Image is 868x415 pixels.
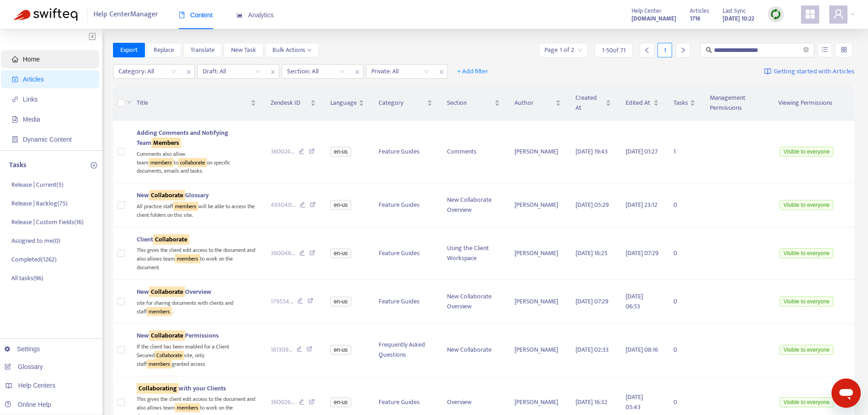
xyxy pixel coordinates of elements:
a: Glossary [5,363,43,370]
span: with your Clients [137,383,226,394]
p: Assigned to me ( 0 ) [11,236,60,246]
td: 0 [666,183,703,227]
span: New Overview [137,287,211,297]
span: file-image [12,116,18,123]
td: [PERSON_NAME] [507,323,568,376]
iframe: Button to launch messaging window [832,379,861,408]
span: Links [23,96,38,103]
p: Release | Current ( 5 ) [11,180,63,190]
th: Author [507,86,568,121]
button: Translate [183,43,222,57]
span: down [127,99,132,105]
td: New Collaborate [440,323,507,376]
td: Feature Guides [371,280,440,323]
span: 493040 ... [271,200,296,210]
sqkw: members [175,254,200,263]
span: left [644,47,650,53]
span: Visible to everyone [780,345,833,355]
span: close-circle [803,46,809,55]
sqkw: members [173,202,198,211]
span: Content [179,11,213,19]
td: 0 [666,280,703,323]
sqkw: Collaborate [149,190,185,200]
span: Language [330,98,357,108]
span: [DATE] 07:29 [575,296,608,307]
span: Home [23,56,40,63]
span: area-chart [236,12,243,18]
p: All tasks ( 96 ) [11,273,43,283]
strong: 1716 [690,14,700,24]
th: Zendesk ID [263,86,323,121]
span: Tasks [673,98,688,108]
div: Comments also allow team to on specific documents, emails and tasks. [137,148,256,175]
sqkw: Members [151,138,181,148]
span: Category [379,98,425,108]
span: en-us [330,147,351,157]
span: Zendesk ID [271,98,308,108]
span: [DATE] 06:53 [626,291,643,312]
span: Articles [690,6,709,16]
div: All practice staff will be able to access the client folders on this site. [137,200,256,219]
span: Author [514,98,554,108]
sqkw: collaborate [178,158,207,167]
span: Visible to everyone [780,147,833,157]
span: Adding Comments and Notifying Team [137,128,228,148]
span: en-us [330,397,351,407]
a: Getting started with Articles [764,64,854,79]
span: Getting started with Articles [774,67,854,77]
span: Analytics [236,11,274,19]
span: 360046 ... [271,248,295,258]
td: [PERSON_NAME] [507,227,568,280]
td: Feature Guides [371,121,440,183]
td: 0 [666,323,703,376]
span: [DATE] 02:33 [575,344,609,355]
span: Edited At [626,98,651,108]
span: book [179,12,185,18]
sqkw: members [147,359,172,369]
span: New Task [231,45,256,55]
span: Visible to everyone [780,200,833,210]
span: Replace [154,45,174,55]
th: Section [440,86,507,121]
span: close-circle [803,47,809,52]
span: 1 - 50 of 71 [602,46,626,55]
th: Viewing Permissions [771,86,854,121]
th: Management Permissions [703,86,771,121]
span: en-us [330,345,351,355]
span: 360026 ... [271,397,295,407]
td: New Collaborate Overview [440,280,507,323]
a: Online Help [5,401,51,408]
td: 0 [666,227,703,280]
span: Articles [23,76,44,83]
span: Visible to everyone [780,397,833,407]
img: Swifteq [14,8,77,21]
span: 360024 ... [271,147,295,157]
span: Export [120,45,138,55]
span: en-us [330,248,351,258]
td: Using the Client Workspace [440,227,507,280]
button: unordered-list [818,43,832,57]
span: right [680,47,686,53]
span: + Add filter [457,66,488,77]
span: Visible to everyone [780,248,833,258]
p: Tasks [9,160,26,171]
td: [PERSON_NAME] [507,121,568,183]
span: search [706,47,712,53]
a: [DOMAIN_NAME] [632,13,676,24]
th: Category [371,86,440,121]
sqkw: members [175,403,200,412]
td: [PERSON_NAME] [507,183,568,227]
span: down [307,48,312,52]
p: Completed ( 1262 ) [11,255,56,264]
span: Bulk Actions [272,45,312,55]
span: [DATE] 01:27 [626,146,658,157]
span: Help Centers [18,382,56,389]
span: Media [23,116,40,123]
span: 181309 ... [271,345,293,355]
td: Feature Guides [371,227,440,280]
p: Release | Custom Fields ( 16 ) [11,217,83,227]
td: Feature Guides [371,183,440,227]
span: 179554 ... [271,297,293,307]
span: Client [137,234,189,245]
